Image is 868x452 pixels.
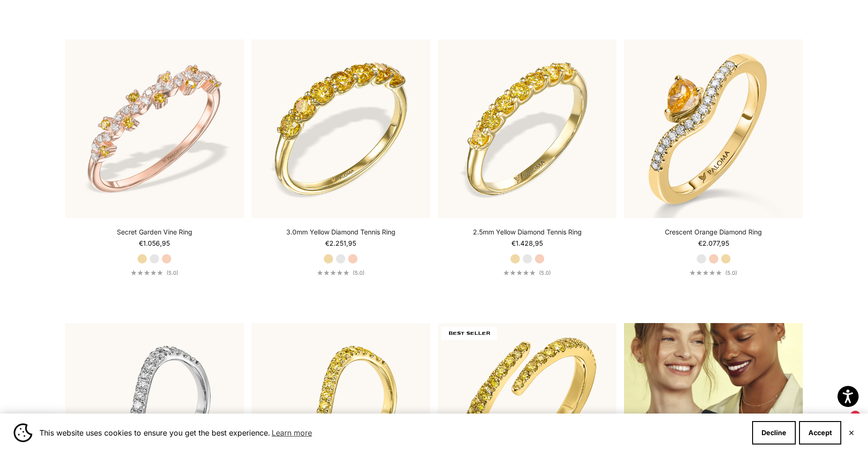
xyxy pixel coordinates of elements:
[690,270,737,276] a: 5.0 out of 5.0 stars(5.0)
[117,227,192,237] a: Secret Garden Vine Ring
[473,227,582,237] a: 2.5mm Yellow Diamond Tennis Ring
[353,270,365,276] span: (5.0)
[698,239,729,248] sale-price: €2.077,95
[438,39,617,218] img: #YellowGold
[848,430,854,436] button: Close
[539,270,551,276] span: (5.0)
[14,423,32,442] img: Cookie banner
[624,39,803,218] img: #YellowGold
[131,270,178,276] a: 5.0 out of 5.0 stars(5.0)
[665,227,762,237] a: Crescent Orange Diamond Ring
[167,270,178,276] span: (5.0)
[317,270,365,276] a: 5.0 out of 5.0 stars(5.0)
[251,39,430,218] img: #YellowGold
[725,270,737,276] span: (5.0)
[270,426,313,440] a: Learn more
[511,239,543,248] sale-price: €1.428,95
[325,239,356,248] sale-price: €2.251,95
[690,270,722,275] div: 5.0 out of 5.0 stars
[39,426,745,440] span: This website uses cookies to ensure you get the best experience.
[799,421,841,444] button: Accept
[442,327,497,340] span: BEST SELLER
[139,239,170,248] sale-price: €1.056,95
[65,39,244,218] img: #RoseGold
[131,270,163,275] div: 5.0 out of 5.0 stars
[503,270,551,276] a: 5.0 out of 5.0 stars(5.0)
[286,227,396,237] a: 3.0mm Yellow Diamond Tennis Ring
[503,270,535,275] div: 5.0 out of 5.0 stars
[752,421,796,444] button: Decline
[317,270,349,275] div: 5.0 out of 5.0 stars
